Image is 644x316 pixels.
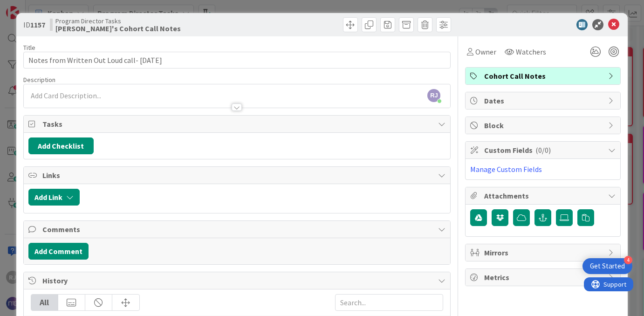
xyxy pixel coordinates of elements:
span: ID [23,19,45,30]
span: History [42,275,434,286]
span: Custom Fields [484,144,603,156]
div: 4 [624,256,632,264]
span: ( 0/0 ) [535,145,551,155]
span: Watchers [516,46,546,57]
div: Get Started [590,261,625,271]
span: RJ [427,89,440,102]
span: Comments [42,224,434,235]
span: Cohort Call Notes [484,70,603,82]
div: Open Get Started checklist, remaining modules: 4 [582,258,632,274]
button: Add Link [28,189,80,206]
span: Attachments [484,190,603,201]
label: Title [23,43,35,52]
div: All [31,295,58,310]
b: 1157 [30,20,45,29]
span: Mirrors [484,247,603,258]
span: Owner [475,46,496,57]
span: Metrics [484,272,603,283]
a: Manage Custom Fields [470,165,542,174]
span: Dates [484,95,603,106]
span: Block [484,120,603,131]
input: type card name here... [23,52,451,69]
button: Add Comment [28,243,89,260]
b: [PERSON_NAME]'s Cohort Call Notes [55,25,181,32]
input: Search... [335,294,443,311]
span: Program Director Tasks [55,17,181,25]
span: Description [23,76,55,84]
span: Support [20,1,42,13]
span: Tasks [42,118,434,130]
button: Add Checklist [28,137,94,154]
span: Links [42,170,434,181]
